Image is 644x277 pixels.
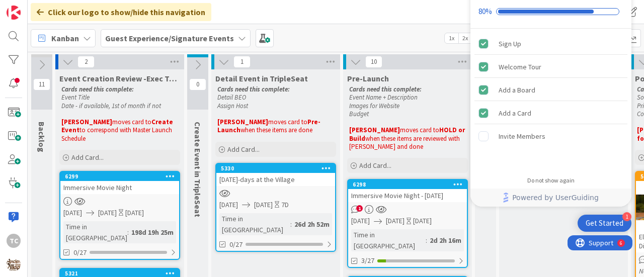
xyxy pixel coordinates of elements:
[233,56,251,68] span: 1
[474,33,627,55] div: Sign Up is complete.
[112,118,151,126] span: moves card to
[21,2,46,14] span: Support
[365,56,382,68] span: 10
[31,3,211,21] div: Click our logo to show/hide this navigation
[348,180,467,202] div: 6298Immersive Movie Night - [DATE]
[426,235,427,246] span: :
[413,216,432,226] div: [DATE]
[445,33,458,43] span: 1x
[356,205,363,212] span: 1
[215,163,336,252] a: 5330[DATE]-days at the Village[DATE][DATE]7DTime in [GEOGRAPHIC_DATA]:26d 2h 52m0/27
[347,73,389,83] span: Pre-Launch
[73,247,87,258] span: 0/27
[189,78,206,90] span: 0
[292,219,332,230] div: 26d 2h 52m
[7,257,21,271] img: avatar
[65,270,179,277] div: 5321
[7,234,21,248] div: TC
[216,164,335,173] div: 5330
[217,102,248,110] em: Assign Host
[386,216,405,226] span: [DATE]
[98,208,117,218] span: [DATE]
[240,126,312,134] span: when these items are done
[217,93,246,102] em: Detail BEO
[217,85,290,94] em: Cards need this complete:
[361,255,374,266] span: 3/27
[578,215,631,232] div: Open Get Started checklist, remaining modules: 1
[59,171,180,260] a: 6299Immersive Movie Night[DATE][DATE][DATE]Time in [GEOGRAPHIC_DATA]:198d 19h 25m0/27
[349,93,418,102] em: Event Name + Description
[349,126,466,142] strong: HOLD or Build
[63,208,82,218] span: [DATE]
[193,122,203,217] span: Create Event in TripleSeat
[349,85,422,94] em: Cards need this complete:
[349,102,399,110] em: Images for Website
[348,189,467,202] div: Immersive Movie Night - [DATE]
[348,180,467,189] div: 6298
[427,235,464,246] div: 2d 2h 16m
[127,227,129,238] span: :
[219,213,290,235] div: Time in [GEOGRAPHIC_DATA]
[59,73,180,83] span: Event Creation Review -Exec Team
[61,102,161,110] em: Date - if available, 1st of month if not
[60,172,179,194] div: 6299Immersive Movie Night
[61,93,90,102] em: Event Title
[221,165,335,172] div: 5330
[60,181,179,194] div: Immersive Movie Night
[474,125,627,147] div: Invite Members is incomplete.
[359,161,391,170] span: Add Card...
[129,227,176,238] div: 198d 19h 25m
[474,56,627,78] div: Welcome Tour is complete.
[268,118,307,126] span: moves card to
[527,176,575,184] div: Do not show again
[217,118,268,126] strong: [PERSON_NAME]
[499,107,531,119] div: Add a Card
[61,85,134,94] em: Cards need this complete:
[474,79,627,101] div: Add a Board is complete.
[622,212,631,221] div: 1
[7,6,21,20] img: Visit kanbanzone.com
[351,229,426,251] div: Time in [GEOGRAPHIC_DATA]
[219,200,238,210] span: [DATE]
[51,32,79,44] span: Kanban
[499,84,535,96] div: Add a Board
[215,73,308,83] span: Detail Event in TripleSeat
[499,38,521,50] div: Sign Up
[470,29,631,170] div: Checklist items
[475,189,626,207] a: Powered by UserGuiding
[512,192,599,204] span: Powered by UserGuiding
[458,33,472,43] span: 2x
[347,179,468,268] a: 6298Immersive Movie Night - [DATE][DATE][DATE][DATE]Time in [GEOGRAPHIC_DATA]:2d 2h 16m3/27
[353,181,467,188] div: 6298
[478,7,492,16] div: 80%
[71,153,104,162] span: Add Card...
[60,172,179,181] div: 6299
[400,126,439,134] span: moves card to
[478,7,623,16] div: Checklist progress: 80%
[33,78,50,90] span: 11
[474,102,627,124] div: Add a Card is complete.
[281,200,289,210] div: 7D
[61,126,174,142] span: to correspond with Master Launch Schedule
[63,221,127,243] div: Time in [GEOGRAPHIC_DATA]
[499,61,541,73] div: Welcome Tour
[52,4,55,12] div: 6
[216,173,335,186] div: [DATE]-days at the Village
[351,216,370,226] span: [DATE]
[254,200,273,210] span: [DATE]
[227,145,260,154] span: Add Card...
[349,126,400,134] strong: [PERSON_NAME]
[229,239,243,250] span: 0/27
[216,164,335,186] div: 5330[DATE]-days at the Village
[499,130,545,142] div: Invite Members
[61,118,112,126] strong: [PERSON_NAME]
[125,208,144,218] div: [DATE]
[61,118,175,134] strong: Create Event
[290,219,292,230] span: :
[349,110,369,118] em: Budget
[217,118,320,134] strong: Pre-Launch
[37,122,47,152] span: Backlog
[105,33,234,43] b: Guest Experience/Signature Events
[349,134,461,151] span: when these items are reviewed with [PERSON_NAME] and done
[65,173,179,180] div: 6299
